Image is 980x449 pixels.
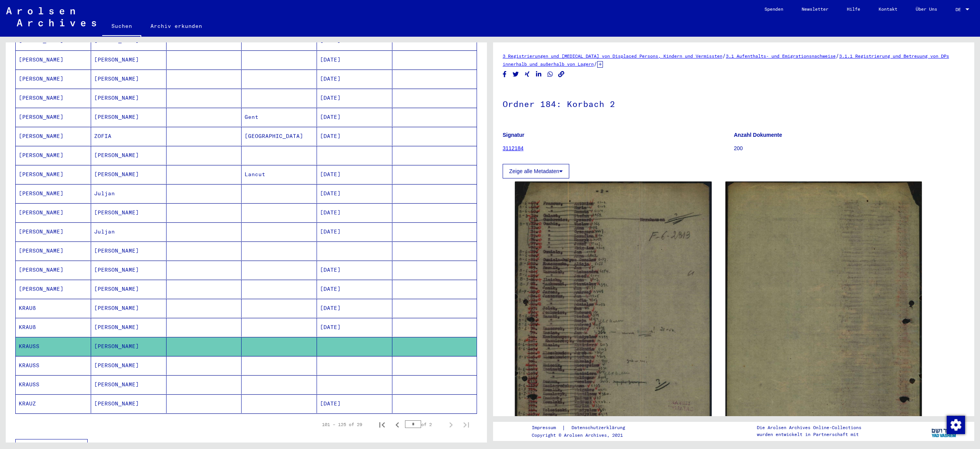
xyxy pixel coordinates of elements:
[91,70,167,88] mat-cell: [PERSON_NAME]
[91,222,167,241] mat-cell: Juljan
[317,261,392,279] mat-cell: [DATE]
[16,203,91,222] mat-cell: [PERSON_NAME]
[535,70,543,79] button: Share on LinkedIn
[503,132,524,138] b: Signatur
[91,165,167,184] mat-cell: [PERSON_NAME]
[91,242,167,260] mat-cell: [PERSON_NAME]
[91,127,167,146] mat-cell: ZOFIA
[91,299,167,318] mat-cell: [PERSON_NAME]
[317,394,392,413] mat-cell: [DATE]
[16,337,91,356] mat-cell: KRAUSS
[242,108,317,126] mat-cell: Gent
[317,222,392,241] mat-cell: [DATE]
[91,375,167,394] mat-cell: [PERSON_NAME]
[317,70,392,88] mat-cell: [DATE]
[91,89,167,107] mat-cell: [PERSON_NAME]
[16,146,91,165] mat-cell: [PERSON_NAME]
[91,146,167,165] mat-cell: [PERSON_NAME]
[91,337,167,356] mat-cell: [PERSON_NAME]
[242,127,317,146] mat-cell: [GEOGRAPHIC_DATA]
[532,424,562,432] a: Impressum
[757,424,861,431] p: Die Arolsen Archives Online-Collections
[16,318,91,337] mat-cell: KRAUß
[523,70,531,79] button: Share on Xing
[16,108,91,126] mat-cell: [PERSON_NAME]
[374,417,390,432] button: First page
[532,424,634,432] div: |
[16,165,91,184] mat-cell: [PERSON_NAME]
[16,89,91,107] mat-cell: [PERSON_NAME]
[734,132,782,138] b: Anzahl Dokumente
[836,52,839,59] span: /
[390,417,405,432] button: Previous page
[503,86,965,120] h1: Ordner 184: Korbach 2
[955,7,964,12] span: DE
[317,203,392,222] mat-cell: [DATE]
[91,318,167,337] mat-cell: [PERSON_NAME]
[317,165,392,184] mat-cell: [DATE]
[503,53,722,59] a: 3 Registrierungen und [MEDICAL_DATA] von Displaced Persons, Kindern und Vermissten
[16,242,91,260] mat-cell: [PERSON_NAME]
[443,417,459,432] button: Next page
[405,421,443,428] div: of 2
[532,432,634,439] p: Copyright © Arolsen Archives, 2021
[317,89,392,107] mat-cell: [DATE]
[91,50,167,69] mat-cell: [PERSON_NAME]
[317,299,392,318] mat-cell: [DATE]
[459,417,474,432] button: Last page
[726,53,836,59] a: 3.1 Aufenthalts- und Emigrationsnachweise
[946,415,965,434] div: Zustimmung ändern
[16,299,91,318] mat-cell: KRAUß
[6,7,96,26] img: Arolsen_neg.svg
[322,421,362,428] div: 101 – 125 of 29
[734,144,965,152] p: 200
[594,60,597,67] span: /
[16,356,91,375] mat-cell: KRAUSS
[512,70,520,79] button: Share on Twitter
[91,280,167,298] mat-cell: [PERSON_NAME]
[16,70,91,88] mat-cell: [PERSON_NAME]
[317,184,392,203] mat-cell: [DATE]
[141,17,211,35] a: Archiv erkunden
[16,184,91,203] mat-cell: [PERSON_NAME]
[16,394,91,413] mat-cell: KRAUZ
[91,184,167,203] mat-cell: Juljan
[242,165,317,184] mat-cell: Lancut
[91,356,167,375] mat-cell: [PERSON_NAME]
[757,431,861,438] p: wurden entwickelt in Partnerschaft mit
[91,394,167,413] mat-cell: [PERSON_NAME]
[16,261,91,279] mat-cell: [PERSON_NAME]
[722,52,726,59] span: /
[317,127,392,146] mat-cell: [DATE]
[501,70,509,79] button: Share on Facebook
[16,222,91,241] mat-cell: [PERSON_NAME]
[16,50,91,69] mat-cell: [PERSON_NAME]
[16,375,91,394] mat-cell: KRAUSS
[947,416,965,434] img: Zustimmung ändern
[317,318,392,337] mat-cell: [DATE]
[91,261,167,279] mat-cell: [PERSON_NAME]
[16,127,91,146] mat-cell: [PERSON_NAME]
[317,108,392,126] mat-cell: [DATE]
[91,203,167,222] mat-cell: [PERSON_NAME]
[546,70,554,79] button: Share on WhatsApp
[91,108,167,126] mat-cell: [PERSON_NAME]
[930,421,959,441] img: yv_logo.png
[565,424,634,432] a: Datenschutzerklärung
[557,70,565,79] button: Copy link
[102,17,141,37] a: Suchen
[503,164,569,178] button: Zeige alle Metadaten
[16,280,91,298] mat-cell: [PERSON_NAME]
[317,280,392,298] mat-cell: [DATE]
[317,50,392,69] mat-cell: [DATE]
[503,145,524,151] a: 3112184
